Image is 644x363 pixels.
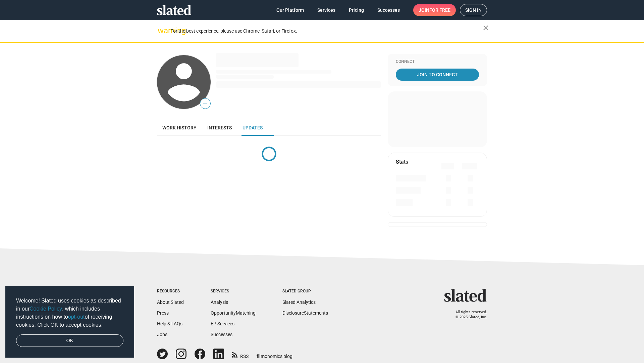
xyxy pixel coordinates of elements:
a: Services [312,4,341,16]
span: for free [429,4,450,16]
span: Services [317,4,335,16]
a: Jobs [157,332,167,337]
a: Pricing [343,4,369,16]
a: dismiss cookie message [16,334,123,347]
a: OpportunityMatching [211,310,256,316]
span: — [200,99,210,108]
div: For the best experience, please use Chrome, Safari, or Firefox. [170,27,483,36]
span: Work history [162,125,197,130]
a: Work history [157,120,202,136]
div: cookieconsent [5,286,134,358]
a: Analysis [211,299,228,305]
span: Join [419,4,450,16]
a: Slated Analytics [282,299,316,305]
mat-card-title: Stats [396,158,408,165]
a: opt-out [68,314,85,320]
a: Press [157,310,169,316]
a: RSS [232,349,249,360]
a: DisclosureStatements [282,310,328,316]
a: Join To Connect [396,69,479,81]
p: All rights reserved. © 2025 Slated, Inc. [448,310,487,320]
div: Services [211,289,256,294]
mat-icon: close [482,24,490,32]
a: EP Services [211,321,234,326]
a: About Slated [157,299,184,305]
span: Interests [207,125,232,130]
a: filmonomics blog [257,348,292,360]
span: Join To Connect [397,69,478,81]
span: Updates [243,125,263,130]
a: Cookie Policy [30,306,62,312]
div: Connect [396,59,479,65]
span: Welcome! Slated uses cookies as described in our , which includes instructions on how to of recei... [16,297,123,329]
a: Help & FAQs [157,321,182,326]
a: Updates [237,120,268,136]
a: Successes [372,4,405,16]
mat-icon: warning [158,27,166,35]
a: Sign in [460,4,487,16]
span: Sign in [465,4,482,16]
a: Joinfor free [413,4,456,16]
span: film [257,354,265,359]
a: Interests [202,120,237,136]
a: Our Platform [271,4,309,16]
div: Resources [157,289,184,294]
span: Successes [377,4,400,16]
span: Our Platform [276,4,304,16]
div: Slated Group [282,289,328,294]
span: Pricing [349,4,364,16]
a: Successes [211,332,232,337]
